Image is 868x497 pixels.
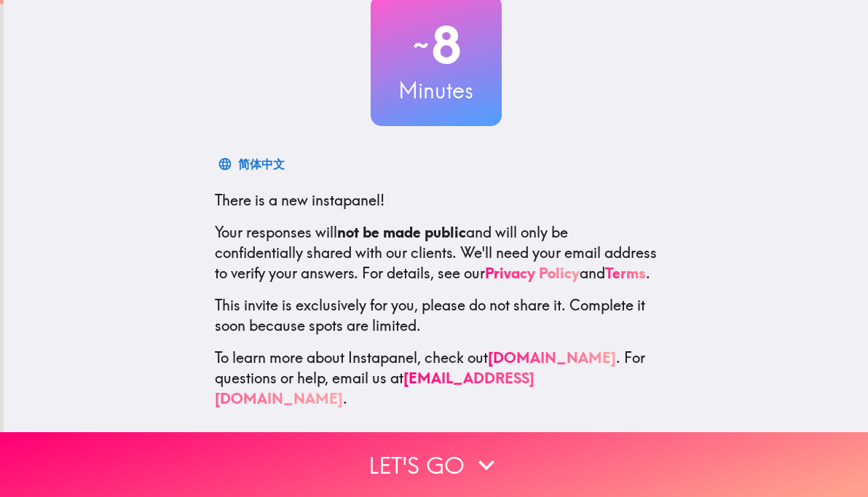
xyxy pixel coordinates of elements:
[215,222,658,283] p: Your responses will and will only be confidentially shared with our clients. We'll need your emai...
[485,264,580,282] a: Privacy Policy
[371,15,502,75] h2: 8
[411,23,431,67] span: ~
[215,348,658,409] p: To learn more about Instapanel, check out . For questions or help, email us at .
[215,149,291,179] button: 简体中文
[488,348,616,367] a: [DOMAIN_NAME]
[337,223,466,241] b: not be made public
[215,191,384,209] span: There is a new instapanel!
[215,369,534,407] a: [EMAIL_ADDRESS][DOMAIN_NAME]
[215,295,658,336] p: This invite is exclusively for you, please do not share it. Complete it soon because spots are li...
[238,154,285,174] div: 简体中文
[371,75,502,106] h3: Minutes
[605,264,646,282] a: Terms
